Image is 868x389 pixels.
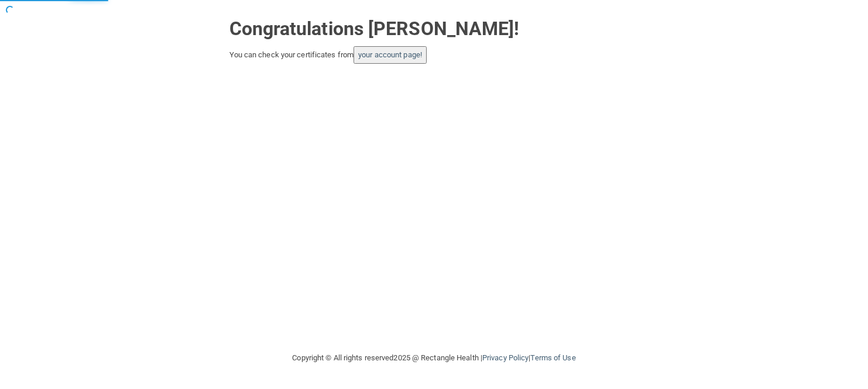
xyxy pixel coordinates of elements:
div: Copyright © All rights reserved 2025 @ Rectangle Health | | [221,339,648,377]
strong: Congratulations [PERSON_NAME]! [229,18,520,40]
button: your account page! [354,46,427,64]
a: your account page! [358,50,422,59]
div: You can check your certificates from [229,46,639,64]
a: Privacy Policy [482,353,529,362]
a: Terms of Use [530,353,575,362]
